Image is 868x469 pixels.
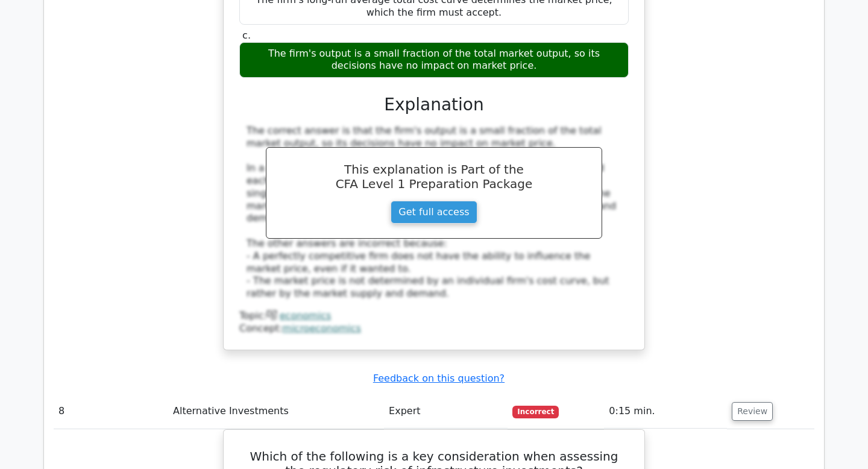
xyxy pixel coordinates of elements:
a: economics [280,310,332,321]
div: Topic: [239,310,629,323]
span: Incorrect [512,406,559,418]
a: Feedback on this question? [373,373,505,384]
button: Review [732,402,773,421]
a: microeconomics [283,323,361,334]
a: Get full access [391,201,477,224]
td: Expert [384,394,508,429]
div: The correct answer is that the firm's output is a small fraction of the total market output, so i... [247,125,621,300]
td: Alternative Investments [168,394,384,429]
div: Concept: [239,323,629,335]
span: c. [242,30,251,41]
td: 8 [54,394,168,429]
div: The firm's output is a small fraction of the total market output, so its decisions have no impact... [239,42,629,78]
td: 0:15 min. [604,394,727,429]
h3: Explanation [247,95,621,115]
